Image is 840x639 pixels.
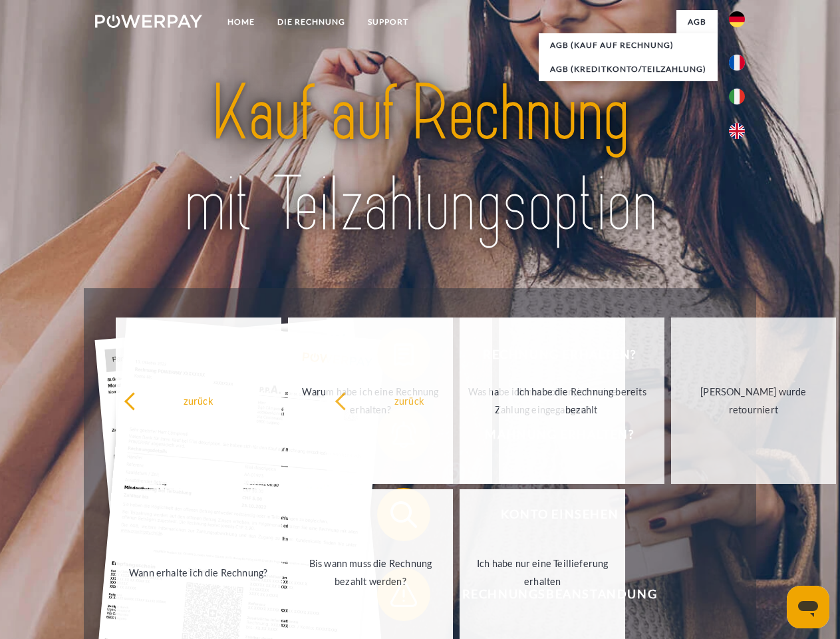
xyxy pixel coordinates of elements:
img: en [729,123,745,139]
a: AGB (Kauf auf Rechnung) [539,33,718,57]
img: title-powerpay_de.svg [127,64,713,255]
a: agb [676,10,718,34]
div: Warum habe ich eine Rechnung erhalten? [296,383,446,419]
img: it [729,89,745,105]
a: AGB (Kreditkonto/Teilzahlung) [539,57,718,81]
div: Bis wann muss die Rechnung bezahlt werden? [296,554,446,590]
img: de [729,11,745,27]
a: DIE RECHNUNG [266,10,356,34]
div: zurück [124,391,273,409]
a: SUPPORT [356,10,420,34]
div: [PERSON_NAME] wurde retourniert [679,383,829,419]
iframe: Schaltfläche zum Öffnen des Messaging-Fensters [787,586,829,628]
img: fr [729,55,745,71]
div: Wann erhalte ich die Rechnung? [124,563,273,581]
div: zurück [335,391,484,409]
img: logo-powerpay-white.svg [95,15,202,28]
div: Ich habe nur eine Teillieferung erhalten [468,554,617,590]
a: Home [216,10,266,34]
div: Ich habe die Rechnung bereits bezahlt [507,383,656,419]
